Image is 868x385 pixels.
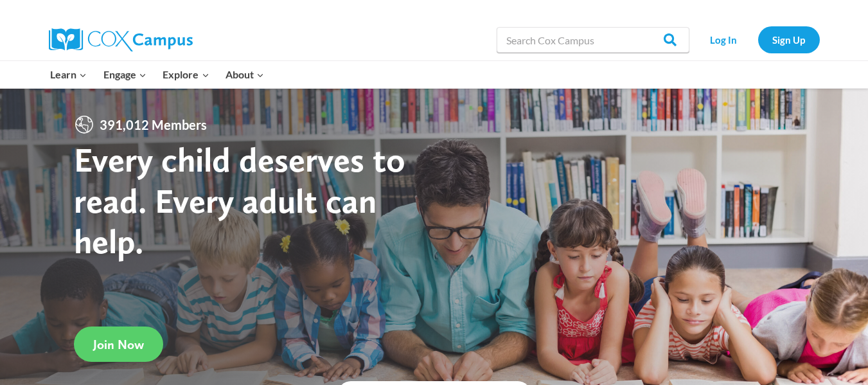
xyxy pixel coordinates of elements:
a: Sign Up [758,26,820,53]
strong: Every child deserves to read. Every adult can help. [74,139,405,262]
nav: Primary Navigation [42,61,272,88]
span: Join Now [93,337,144,352]
a: Join Now [74,327,163,362]
nav: Secondary Navigation [696,26,820,53]
span: Learn [50,66,87,83]
a: Log In [696,26,752,53]
img: Cox Campus [49,28,193,51]
span: About [226,66,264,83]
span: Explore [163,66,209,83]
span: Engage [103,66,146,83]
input: Search Cox Campus [497,27,689,53]
span: 391,012 Members [94,114,212,135]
